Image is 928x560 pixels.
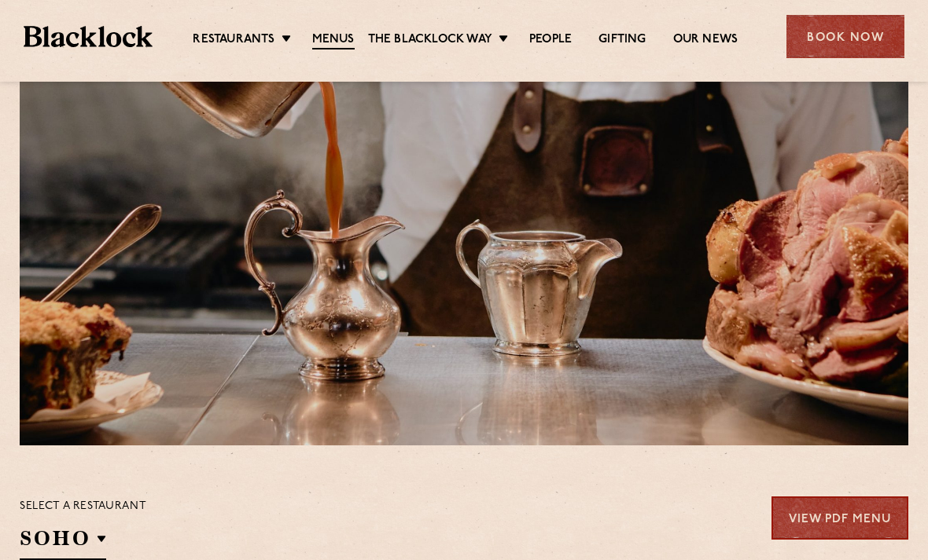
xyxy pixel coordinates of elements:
img: BL_Textured_Logo-footer-cropped.svg [24,26,153,48]
p: Select a restaurant [20,496,146,517]
a: Restaurants [193,32,274,48]
a: View PDF Menu [771,496,908,540]
div: Book Now [786,15,904,58]
a: Gifting [598,32,646,48]
a: The Blacklock Way [368,32,492,48]
a: Menus [312,32,355,49]
a: People [529,32,572,48]
a: Our News [673,32,738,48]
h2: SOHO [20,525,106,560]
